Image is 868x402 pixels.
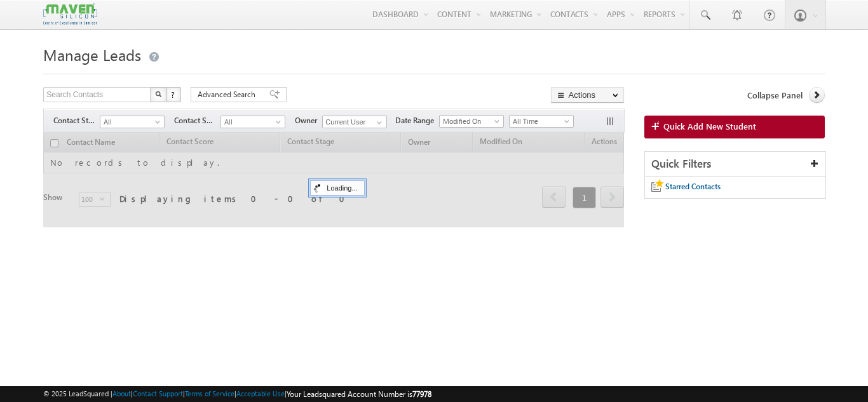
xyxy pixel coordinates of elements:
[509,115,574,128] a: All Time
[551,87,624,103] button: Actions
[439,115,504,128] a: Modified On
[166,87,181,102] button: ?
[220,116,285,128] a: All
[43,44,141,65] span: Manage Leads
[747,90,803,101] span: Collapse Panel
[665,182,721,191] span: Starred Contacts
[100,116,165,128] a: All
[510,116,570,127] span: All Time
[133,389,183,398] a: Contact Support
[295,115,322,126] span: Owner
[174,115,220,126] span: Contact Source
[322,116,387,128] input: Type to Search
[221,116,281,128] span: All
[112,389,131,398] a: About
[440,116,500,127] span: Modified On
[171,89,177,100] span: ?
[412,389,431,399] span: 77978
[43,388,431,400] span: © 2025 LeadSquared | | | | |
[645,152,825,177] div: Quick Filters
[370,116,386,129] a: Show All Items
[395,115,439,126] span: Date Range
[287,389,431,399] span: Your Leadsquared Account Number is
[53,115,100,126] span: Contact Stage
[310,180,364,196] div: Loading...
[100,116,161,128] span: All
[236,389,285,398] a: Acceptable Use
[198,89,259,100] span: Advanced Search
[185,389,234,398] a: Terms of Service
[43,3,97,25] img: Custom Logo
[155,91,161,97] img: Search
[663,121,756,132] span: Quick Add New Student
[644,116,825,138] a: Quick Add New Student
